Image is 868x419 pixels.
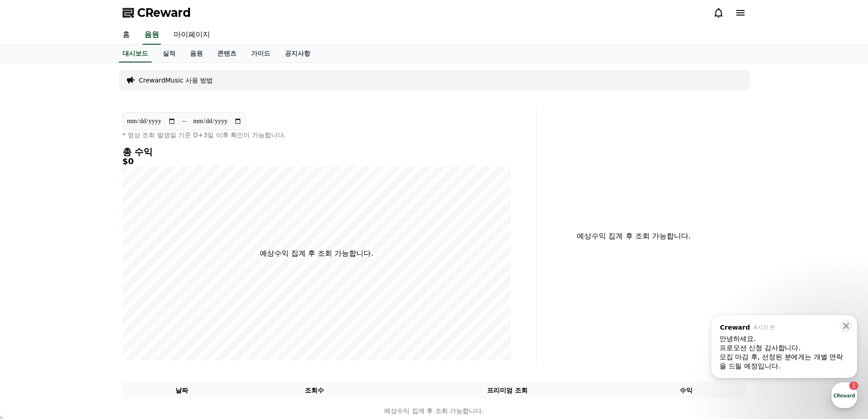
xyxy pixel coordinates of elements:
[241,382,387,399] th: 조회수
[244,45,277,62] a: 가이드
[119,45,152,62] a: 대시보드
[123,130,511,140] p: * 영상 조회 발생일 기준 D+3일 이후 확인이 가능합니다.
[166,26,217,45] a: 마이페이지
[123,5,191,20] a: CReward
[544,231,724,242] p: 예상수익 집계 후 조회 가능합니다.
[137,5,191,20] span: CReward
[123,382,241,399] th: 날짜
[123,406,745,416] p: 예상수익 집계 후 조회 가능합니다.
[627,382,746,399] th: 수익
[143,26,161,45] a: 음원
[277,45,318,62] a: 공지사항
[123,157,511,166] h5: $0
[115,26,137,45] a: 홈
[210,45,244,62] a: 콘텐츠
[181,116,187,127] p: ~
[155,45,183,62] a: 실적
[139,76,213,85] a: CrewardMusic 사용 방법
[388,382,627,399] th: 프리미엄 조회
[123,147,511,157] h4: 총 수익
[183,45,210,62] a: 음원
[260,248,373,259] p: 예상수익 집계 후 조회 가능합니다.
